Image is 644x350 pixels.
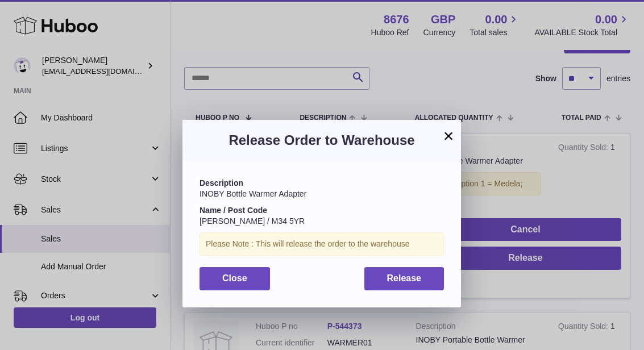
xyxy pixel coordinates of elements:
strong: Description [200,178,243,188]
button: Release [364,267,444,290]
span: Release [387,273,422,283]
button: × [442,129,455,143]
strong: Name / Post Code [200,206,267,215]
span: INOBY Bottle Warmer Adapter [200,189,306,198]
span: [PERSON_NAME] / M34 5YR [200,216,305,226]
div: Please Note : This will release the order to the warehouse [200,232,444,256]
h3: Release Order to Warehouse [200,131,444,149]
button: Close [200,267,270,290]
span: Close [222,273,247,283]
